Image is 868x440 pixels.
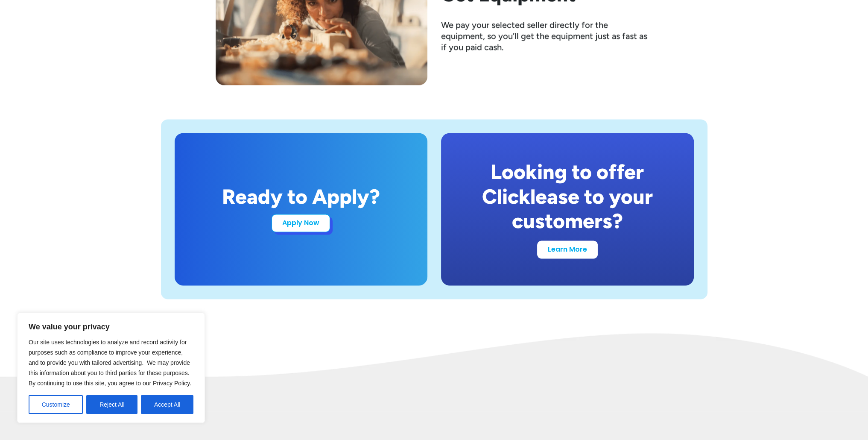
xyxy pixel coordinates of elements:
[537,241,598,258] a: Learn More
[17,313,205,423] div: We value your privacy
[462,160,673,234] div: Looking to offer Clicklease to your customers?
[141,395,193,414] button: Accept All
[441,19,653,53] div: We pay your selected seller directly for the equipment, so you’ll get the equipment just as fast ...
[29,395,83,414] button: Customize
[86,395,137,414] button: Reject All
[222,185,380,209] div: Ready to Apply?
[272,214,330,232] a: Apply Now
[29,339,191,387] span: Our site uses technologies to analyze and record activity for purposes such as compliance to impr...
[29,322,193,332] p: We value your privacy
